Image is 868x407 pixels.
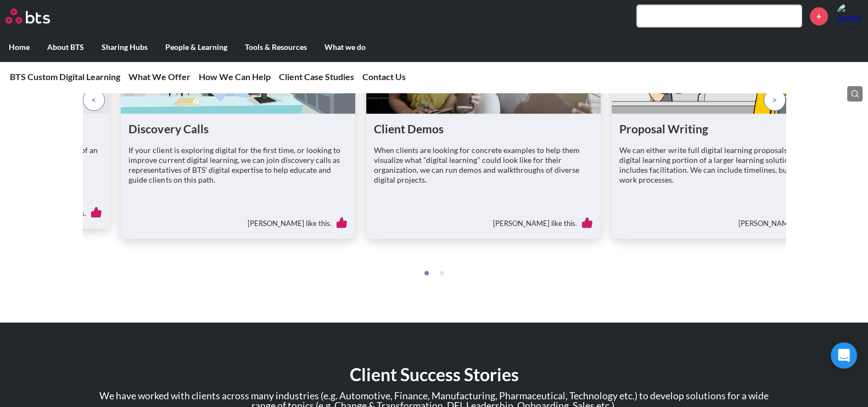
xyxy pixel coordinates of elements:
[619,145,838,185] p: We can either write full digital learning proposals, or create the digital learning portion of a ...
[128,121,348,136] h1: Discovery Calls
[38,33,93,61] label: About BTS
[374,121,593,136] h1: Client Demos
[93,33,156,61] label: Sharing Hubs
[199,71,271,82] a: How We Can Help
[831,342,857,369] div: Open Intercom Messenger
[5,8,70,24] a: Go home
[10,71,120,82] a: BTS Custom Digital Learning
[236,33,316,61] label: Tools & Resources
[362,71,406,82] a: Contact Us
[128,145,348,185] p: If your client is exploring digital for the first time, or looking to improve current digital lea...
[810,7,828,25] a: +
[374,209,593,231] div: [PERSON_NAME] like this.
[128,209,348,231] div: [PERSON_NAME] like this.
[836,3,863,29] a: Profile
[619,121,838,136] h1: Proposal Writing
[5,8,50,24] img: BTS Logo
[619,209,838,231] div: [PERSON_NAME] like this.
[128,71,191,82] a: What We Offer
[374,145,593,185] p: When clients are looking for concrete examples to help them visualize what "digital learning" cou...
[316,33,374,61] label: What we do
[836,3,863,29] img: Jayesh Bhatt
[279,71,354,82] a: Client Case Studies
[156,33,236,61] label: People & Learning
